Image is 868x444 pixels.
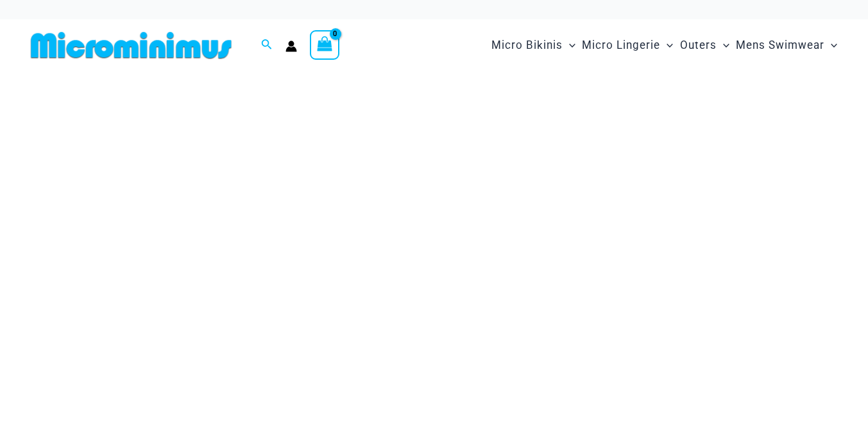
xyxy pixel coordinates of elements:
[563,29,575,62] span: Menu Toggle
[736,29,824,62] span: Mens Swimwear
[486,24,842,67] nav: Site Navigation
[285,40,297,52] a: Account icon link
[491,29,563,62] span: Micro Bikinis
[660,29,673,62] span: Menu Toggle
[680,29,717,62] span: Outers
[310,30,339,60] a: View Shopping Cart, empty
[717,29,729,62] span: Menu Toggle
[824,29,837,62] span: Menu Toggle
[579,26,676,65] a: Micro LingerieMenu ToggleMenu Toggle
[677,26,733,65] a: OutersMenu ToggleMenu Toggle
[261,37,273,53] a: Search icon link
[733,26,840,65] a: Mens SwimwearMenu ToggleMenu Toggle
[26,31,237,60] img: MM SHOP LOGO FLAT
[488,26,579,65] a: Micro BikinisMenu ToggleMenu Toggle
[582,29,660,62] span: Micro Lingerie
